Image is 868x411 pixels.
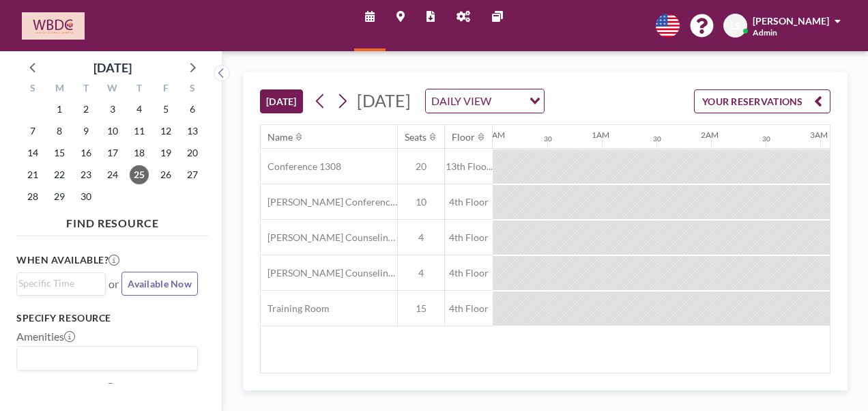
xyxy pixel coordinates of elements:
span: Thursday, September 18, 2025 [130,143,149,162]
span: Monday, September 8, 2025 [50,122,69,141]
div: 3AM [810,130,828,140]
div: [DATE] [93,58,132,77]
span: Sunday, September 14, 2025 [23,143,42,162]
h3: Specify resource [16,312,198,324]
label: How many people? [16,382,116,395]
span: or [108,277,119,291]
span: Sunday, September 7, 2025 [23,122,42,141]
input: Search for option [18,276,98,291]
span: [PERSON_NAME] Conference Room [261,196,397,208]
span: Friday, September 19, 2025 [156,143,175,162]
span: Monday, September 15, 2025 [50,143,69,162]
span: Monday, September 1, 2025 [50,100,69,119]
div: T [73,81,100,98]
span: 15 [398,302,444,315]
span: Wednesday, September 10, 2025 [103,122,122,141]
div: 1AM [592,130,609,140]
span: 4th Floor [445,267,493,279]
img: organization-logo [22,12,85,40]
span: Friday, September 26, 2025 [156,165,175,184]
span: 4th Floor [445,196,493,208]
span: Tuesday, September 9, 2025 [76,122,96,141]
span: Conference 1308 [261,160,341,173]
span: Training Room [261,302,330,315]
span: Saturday, September 6, 2025 [183,100,202,119]
span: 4 [398,267,444,279]
span: Available Now [128,278,192,289]
div: Floor [452,131,475,143]
input: Search for option [495,92,521,110]
label: Amenities [16,330,75,343]
button: Available Now [121,272,198,296]
div: 30 [544,134,552,143]
span: Thursday, September 25, 2025 [130,165,149,184]
div: 30 [762,134,770,143]
span: 10 [398,196,444,208]
span: DAILY VIEW [429,92,494,110]
span: 20 [398,160,444,173]
div: Search for option [17,273,105,294]
span: Admin [753,27,777,38]
span: Friday, September 12, 2025 [156,122,175,141]
span: [PERSON_NAME] Counseling Room [261,231,397,244]
span: Tuesday, September 23, 2025 [76,165,96,184]
div: M [46,81,73,98]
button: [DATE] [260,89,303,113]
span: 4 [398,231,444,244]
span: [PERSON_NAME] [753,15,829,27]
span: 4th Floor [445,231,493,244]
input: Search for option [18,350,190,367]
h4: FIND RESOURCE [16,211,209,230]
span: 13th Floo... [445,160,493,173]
button: YOUR RESERVATIONS [694,89,830,113]
span: 4th Floor [445,302,493,315]
span: Wednesday, September 17, 2025 [103,143,122,162]
span: Sunday, September 21, 2025 [23,165,42,184]
div: 12AM [482,130,505,140]
div: Search for option [17,347,197,370]
span: Thursday, September 11, 2025 [130,122,149,141]
div: Name [267,131,293,143]
div: 2AM [701,130,719,140]
span: Wednesday, September 3, 2025 [103,100,122,119]
span: Saturday, September 20, 2025 [183,143,202,162]
span: Monday, September 29, 2025 [50,187,69,206]
div: T [126,81,152,98]
span: Tuesday, September 2, 2025 [76,100,96,119]
div: Seats [405,131,426,143]
div: Search for option [426,89,544,113]
div: S [20,81,46,98]
span: Sunday, September 28, 2025 [23,187,42,206]
div: W [100,81,126,98]
div: F [152,81,179,98]
span: [PERSON_NAME] Counseling Room [261,267,397,279]
div: S [179,81,205,98]
span: LS [730,20,740,32]
span: Saturday, September 27, 2025 [183,165,202,184]
span: Friday, September 5, 2025 [156,100,175,119]
span: Monday, September 22, 2025 [50,165,69,184]
span: Saturday, September 13, 2025 [183,122,202,141]
span: Tuesday, September 30, 2025 [76,187,96,206]
span: [DATE] [357,90,411,111]
span: Wednesday, September 24, 2025 [103,165,122,184]
div: 30 [653,134,661,143]
span: Tuesday, September 16, 2025 [76,143,96,162]
span: Thursday, September 4, 2025 [130,100,149,119]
